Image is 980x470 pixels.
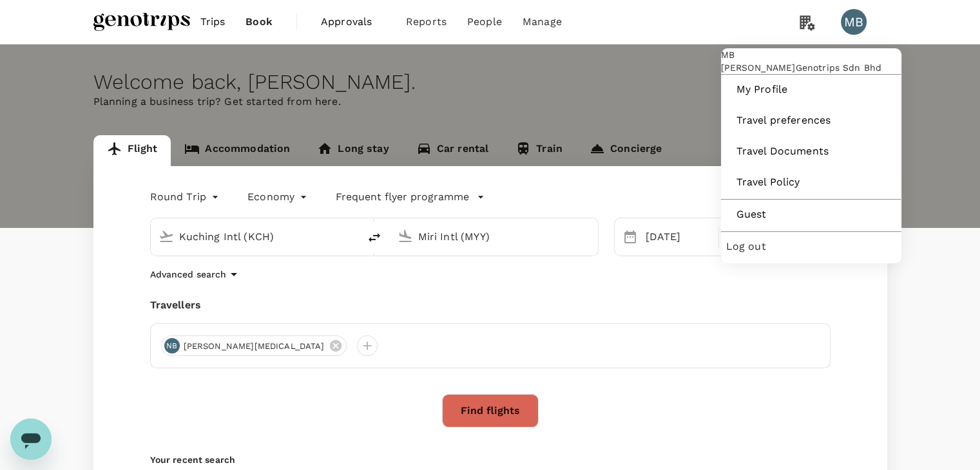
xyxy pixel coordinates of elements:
[726,168,896,196] a: Travel Policy
[247,187,310,207] div: Economy
[93,135,171,166] a: Flight
[93,8,190,36] img: Genotrips - ALL
[726,200,896,229] a: Guest
[442,394,539,428] button: Find flights
[150,267,242,282] button: Advanced search
[418,227,571,247] input: Going to
[736,207,886,222] span: Guest
[245,14,273,30] span: Book
[403,135,503,166] a: Car rental
[164,338,180,353] div: NB
[726,137,896,165] a: Travel Documents
[350,235,352,238] button: Open
[303,135,402,166] a: Long stay
[150,453,831,466] p: Your recent search
[171,135,303,166] a: Accommodation
[150,268,226,281] p: Advanced search
[736,144,886,159] span: Travel Documents
[200,14,226,30] span: Trips
[726,75,896,104] a: My Profile
[93,70,887,94] div: Welcome back , [PERSON_NAME] .
[576,135,675,166] a: Concierge
[336,189,485,205] button: Frequent flyer programme
[640,224,716,250] div: [DATE]
[795,62,881,73] span: Genotrips Sdn Bhd
[726,232,896,261] div: Log out
[721,62,796,73] span: [PERSON_NAME]
[589,235,591,238] button: Open
[321,14,385,30] span: Approvals
[10,418,52,460] iframe: Button to launch messaging window
[176,340,332,353] span: [PERSON_NAME][MEDICAL_DATA]
[841,9,867,35] div: MB
[736,113,886,128] span: Travel preferences
[336,189,469,205] p: Frequent flyer programme
[406,14,447,30] span: Reports
[726,106,896,135] a: Travel preferences
[726,239,896,254] span: Log out
[523,14,562,30] span: Manage
[736,174,886,190] span: Travel Policy
[502,135,576,166] a: Train
[359,222,390,253] button: delete
[93,94,887,109] p: Planning a business trip? Get started from here.
[721,48,901,61] div: MB
[150,187,222,207] div: Round Trip
[467,14,502,30] span: People
[736,82,886,97] span: My Profile
[161,335,347,356] div: NB[PERSON_NAME][MEDICAL_DATA]
[150,297,831,313] div: Travellers
[179,227,332,247] input: Depart from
